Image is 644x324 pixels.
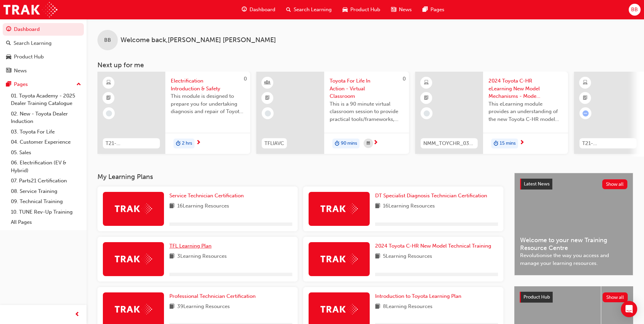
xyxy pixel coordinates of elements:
button: BB [629,4,641,16]
span: Latest News [524,181,550,187]
img: Trak [115,304,152,314]
span: guage-icon [242,5,247,14]
img: Trak [115,203,152,214]
a: Trak [3,2,57,17]
a: 07. Parts21 Certification [8,176,84,186]
span: booktick-icon [106,94,111,103]
span: DT Specialist Diagnosis Technician Certification [375,193,487,199]
span: This is a 90 minute virtual classroom session to provide practical tools/frameworks, behaviours a... [330,100,404,123]
a: Product Hub [3,51,84,63]
span: learningResourceType_INSTRUCTOR_LED-icon [265,78,270,87]
span: car-icon [6,54,11,60]
span: TFL Learning Plan [169,243,211,249]
a: 04. Customer Experience [8,137,84,147]
span: duration-icon [335,139,339,148]
a: TFL Learning Plan [169,242,214,250]
span: learningRecordVerb_NONE-icon [106,110,112,116]
h3: Next up for me [87,61,644,69]
a: 01. Toyota Academy - 2025 Dealer Training Catalogue [8,91,84,109]
a: car-iconProduct Hub [337,3,386,17]
span: car-icon [343,5,348,14]
span: learningRecordVerb_NONE-icon [424,110,430,116]
span: Service Technician Certification [169,193,244,199]
a: 08. Service Training [8,186,84,197]
span: Welcome to your new Training Resource Centre [520,236,627,252]
span: book-icon [375,202,380,211]
span: next-icon [373,140,378,146]
div: Search Learning [14,39,52,47]
a: 05. Sales [8,147,84,158]
img: Trak [320,304,358,314]
span: pages-icon [423,5,428,14]
span: book-icon [169,202,174,211]
button: Pages [3,78,84,91]
span: Product Hub [350,6,380,14]
span: pages-icon [6,82,11,88]
a: 09. Technical Training [8,196,84,207]
span: BB [631,6,638,14]
span: 0 [403,76,406,82]
button: Show all [602,179,628,189]
a: search-iconSearch Learning [281,3,337,17]
span: learningRecordVerb_NONE-icon [265,110,271,116]
a: News [3,65,84,77]
span: T21-PTEL_EF_PRE_EXAM [582,140,634,147]
span: 8 Learning Resources [383,303,433,311]
a: Product HubShow all [520,292,628,303]
span: T21-FOD_HVIS_PREREQ [106,140,157,147]
a: Latest NewsShow allWelcome to your new Training Resource CentreRevolutionise the way you access a... [514,173,633,275]
span: booktick-icon [265,94,270,103]
a: 10. TUNE Rev-Up Training [8,207,84,217]
span: TFLIAVC [264,140,284,147]
span: search-icon [286,5,291,14]
span: 2024 Toyota C-HR New Model Technical Training [375,243,491,249]
span: 90 mins [341,140,357,147]
span: book-icon [169,252,174,261]
a: 06. Electrification (EV & Hybrid) [8,158,84,176]
a: Dashboard [3,23,84,36]
span: calendar-icon [367,139,370,148]
span: 2 hrs [182,140,192,147]
a: Latest NewsShow all [520,179,627,190]
a: Professional Technician Certification [169,292,258,300]
span: news-icon [391,5,396,14]
span: next-icon [196,140,201,146]
span: learningResourceType_ELEARNING-icon [583,78,588,87]
a: Introduction to Toyota Learning Plan [375,292,464,300]
a: DT Specialist Diagnosis Technician Certification [375,192,490,200]
span: up-icon [76,80,81,89]
a: guage-iconDashboard [236,3,281,17]
span: Professional Technician Certification [169,293,256,299]
a: NMM_TOYCHR_032024_MODULE_12024 Toyota C-HR eLearning New Model Mechanisms - Model Outline (Module... [415,72,568,154]
span: This module is designed to prepare you for undertaking diagnosis and repair of Toyota & Lexus Ele... [171,92,245,115]
a: All Pages [8,217,84,228]
a: 03. Toyota For Life [8,127,84,137]
span: Welcome back , [PERSON_NAME] [PERSON_NAME] [121,36,276,44]
img: Trak [115,254,152,264]
span: 15 mins [500,140,516,147]
span: news-icon [6,68,11,74]
span: Search Learning [294,6,332,14]
span: Product Hub [523,294,550,300]
span: book-icon [169,303,174,311]
span: search-icon [6,40,11,47]
a: Search Learning [3,37,84,50]
span: learningRecordVerb_ATTEMPT-icon [583,110,589,116]
span: duration-icon [494,139,498,148]
div: Pages [14,80,28,88]
span: duration-icon [176,139,181,148]
span: booktick-icon [424,94,429,103]
span: News [399,6,412,14]
span: Toyota For Life In Action - Virtual Classroom [330,77,404,100]
span: This eLearning module provides an understanding of the new Toyota C-HR model line-up and their Ka... [489,100,563,123]
span: Pages [430,6,444,14]
span: book-icon [375,303,380,311]
div: Open Intercom Messenger [621,301,637,317]
img: Trak [320,203,358,214]
span: Electrification Introduction & Safety [171,77,245,92]
span: 16 Learning Resources [177,202,229,211]
span: 16 Learning Resources [383,202,435,211]
span: 5 Learning Resources [383,252,432,261]
a: 02. New - Toyota Dealer Induction [8,109,84,127]
a: pages-iconPages [417,3,450,17]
